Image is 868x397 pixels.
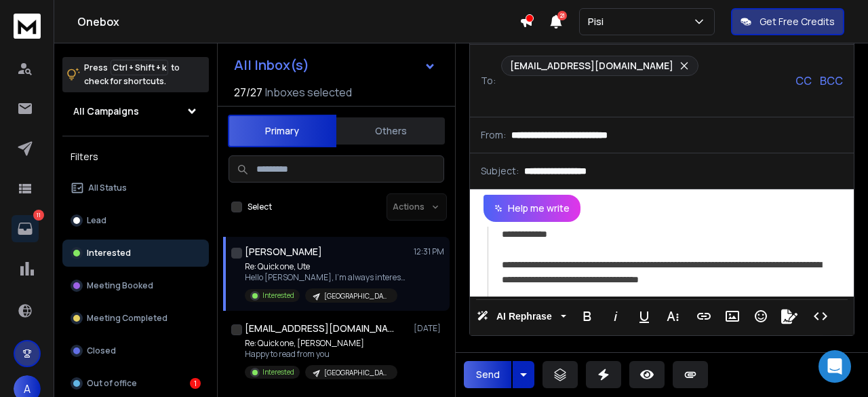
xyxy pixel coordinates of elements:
h1: All Inbox(s) [234,58,309,72]
button: Out of office1 [62,370,209,397]
h1: [EMAIL_ADDRESS][DOMAIN_NAME] [245,322,394,335]
p: Interested [262,290,294,301]
p: CC [795,73,812,89]
button: All Status [62,174,209,202]
button: Help me write [484,195,580,222]
button: More Text [660,303,686,330]
h3: Filters [62,147,209,166]
p: To: [481,74,496,88]
h1: Onebox [77,14,519,30]
p: Meeting Completed [87,313,167,324]
button: Meeting Completed [62,305,209,332]
span: Ctrl + Shift + k [111,60,168,75]
span: AI Rephrase [494,311,555,322]
button: All Inbox(s) [223,52,447,79]
p: All Status [88,183,127,193]
span: 21 [557,11,567,20]
span: 27 / 27 [234,84,262,100]
p: [DATE] [414,323,444,334]
button: Emoticons [748,303,774,330]
p: [GEOGRAPHIC_DATA] [324,368,389,378]
p: Get Free Credits [759,15,835,29]
p: Pisi [588,15,609,29]
button: Lead [62,207,209,234]
button: Insert Image (Ctrl+P) [719,303,745,330]
button: Primary [228,115,336,147]
button: All Campaigns [62,98,209,125]
button: Others [336,116,445,146]
p: [EMAIL_ADDRESS][DOMAIN_NAME] [510,59,673,73]
button: Get Free Credits [731,8,844,35]
p: Interested [87,248,131,259]
p: 12:31 PM [414,246,444,257]
button: Closed [62,337,209,364]
label: Select [248,202,272,212]
p: From: [481,128,506,142]
p: Press to check for shortcuts. [84,61,180,88]
h1: [PERSON_NAME] [245,245,322,259]
p: Out of office [87,378,137,389]
img: logo [14,14,41,39]
p: [GEOGRAPHIC_DATA] [324,291,389,301]
p: Happy to read from you [245,349,397,360]
div: Open Intercom Messenger [818,350,851,383]
div: 1 [190,378,201,389]
p: Meeting Booked [87,280,153,291]
p: Lead [87,215,106,226]
button: Insert Link (Ctrl+K) [691,303,717,330]
p: 11 [33,210,44,221]
h3: Inboxes selected [265,84,352,100]
button: Meeting Booked [62,272,209,299]
h1: All Campaigns [73,105,139,118]
p: Subject: [481,164,519,178]
p: Hello [PERSON_NAME], I'm always interested [245,272,408,283]
button: Interested [62,240,209,267]
button: Underline (Ctrl+U) [631,303,657,330]
p: Re: Quick one, Ute [245,261,408,272]
p: Re: Quick one, [PERSON_NAME] [245,338,397,349]
button: Code View [808,303,833,330]
p: Closed [87,345,116,356]
p: Interested [262,367,294,377]
button: Signature [776,303,802,330]
button: AI Rephrase [474,303,569,330]
button: Send [464,361,511,388]
a: 11 [12,215,39,242]
p: BCC [820,73,843,89]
